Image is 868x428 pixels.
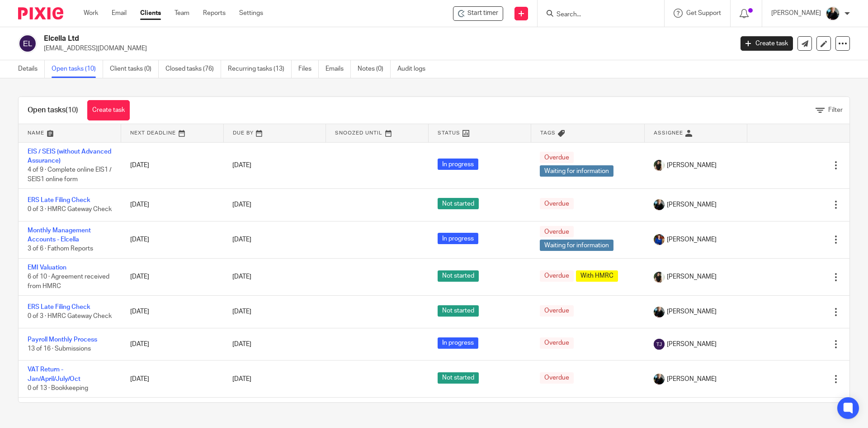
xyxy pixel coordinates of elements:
td: [DATE] [121,361,224,398]
span: Snoozed Until [335,130,382,135]
span: [PERSON_NAME] [667,340,717,349]
span: [DATE] [232,162,251,168]
a: ERS Late Filing Check [28,304,90,310]
a: Emails [325,60,351,78]
img: Pixie [18,7,63,19]
td: [DATE] [121,221,224,258]
a: Notes (0) [358,60,391,78]
a: EIS / SEIS (without Advanced Assurance) [28,149,111,164]
span: Tags [540,130,556,135]
span: Waiting for information [540,165,613,177]
a: Clients [140,9,161,18]
img: nicky-partington.jpg [654,307,665,317]
span: Waiting for information [540,240,613,251]
img: nicky-partington.jpg [654,199,665,210]
span: 13 of 16 · Submissions [28,346,91,352]
span: In progress [438,159,478,170]
span: [PERSON_NAME] [667,272,717,281]
a: Create task [741,36,793,51]
span: Overdue [540,152,574,163]
a: Audit logs [397,60,432,78]
a: ERS Late Filing Check [28,197,90,203]
a: Settings [239,9,263,18]
span: (10) [66,106,78,114]
h1: Open tasks [28,106,78,115]
a: Recurring tasks (13) [228,60,292,78]
td: [DATE] [121,142,224,189]
span: 4 of 9 · Complete online EIS1 / SEIS1 online form [28,167,112,183]
a: Client tasks (0) [110,60,159,78]
span: In progress [438,233,478,244]
span: Get Support [686,10,721,16]
span: [DATE] [232,309,251,315]
span: [DATE] [232,341,251,347]
span: [PERSON_NAME] [667,375,717,384]
a: Create task [87,100,130,120]
span: Overdue [540,372,574,384]
span: [DATE] [232,376,251,382]
img: nicky-partington.jpg [654,374,665,385]
span: [PERSON_NAME] [667,161,717,170]
a: Open tasks (10) [52,60,103,78]
a: VAT Return - Jan/April/July/Oct [28,366,80,382]
span: Not started [438,305,479,317]
span: Overdue [540,270,574,282]
td: [DATE] [121,328,224,360]
span: Not started [438,270,479,282]
span: Overdue [540,198,574,209]
span: [DATE] [232,202,251,208]
span: [PERSON_NAME] [667,235,717,244]
span: Filter [828,107,843,113]
span: Not started [438,198,479,209]
h2: Elcella Ltd [44,34,590,43]
span: [PERSON_NAME] [667,307,717,316]
span: Overdue [540,337,574,349]
span: 6 of 10 · Agreement received from HMRC [28,274,109,289]
span: [PERSON_NAME] [667,200,717,209]
span: Not started [438,372,479,384]
a: Files [298,60,319,78]
a: Details [18,60,45,78]
div: Elcella Ltd [453,6,503,21]
img: svg%3E [18,34,37,53]
span: 0 of 3 · HMRC Gateway Check [28,207,112,213]
span: Overdue [540,226,574,237]
span: [DATE] [232,274,251,280]
p: [EMAIL_ADDRESS][DOMAIN_NAME] [44,44,727,53]
a: Reports [203,9,226,18]
a: EMI Valuation [28,264,66,271]
span: Status [438,130,460,135]
p: [PERSON_NAME] [771,9,821,18]
a: Work [84,9,98,18]
img: nicky-partington.jpg [826,6,840,21]
td: [DATE] [121,296,224,328]
td: [DATE] [121,189,224,221]
span: 0 of 3 · HMRC Gateway Check [28,313,112,320]
a: Team [175,9,189,18]
img: Nicole.jpeg [654,234,665,245]
img: Janice%20Tang.jpeg [654,272,665,283]
span: In progress [438,337,478,349]
span: 3 of 6 · Fathom Reports [28,246,93,252]
span: [DATE] [232,236,251,243]
span: Overdue [540,305,574,317]
td: [DATE] [121,258,224,295]
a: Closed tasks (76) [165,60,221,78]
span: 0 of 13 · Bookkeeping [28,385,88,391]
span: With HMRC [576,270,618,282]
a: Payroll Monthly Process [28,337,97,343]
img: svg%3E [654,339,665,350]
a: Email [112,9,127,18]
span: Start timer [467,9,498,18]
img: Janice%20Tang.jpeg [654,160,665,171]
input: Search [556,11,637,19]
a: Monthly Management Accounts - Elcella [28,227,91,243]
